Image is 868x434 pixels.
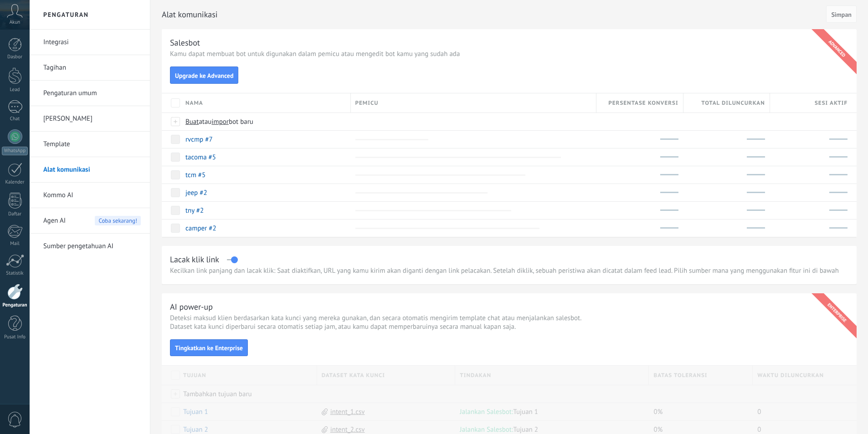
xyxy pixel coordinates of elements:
[2,54,28,60] div: Dasbor
[185,189,207,197] a: jeep #2
[596,202,678,219] div: 11%
[170,50,848,58] p: Kamu dapat membuat bot untuk digunakan dalam pemicu atau mengedit bot kamu yang sudah ada
[2,147,28,155] div: WhatsApp
[683,148,765,166] div: 829
[175,345,243,351] span: Tingkatkan ke Enterprise
[170,339,248,357] button: Tingkatkan ke Enterprise
[30,157,150,183] li: Alat komunikasi
[683,184,765,201] div: 1113
[2,179,28,185] div: Kalender
[170,266,848,275] p: Kecilkan link panjang dan lacak klik: Saat diaktifkan, URL yang kamu kirim akan diganti dengan li...
[2,87,28,93] div: Lead
[211,117,228,126] span: impor
[810,21,864,76] div: advanced
[43,30,141,55] a: Integrasi
[355,99,379,107] span: Pemicu
[185,171,205,179] a: tcm #5
[43,208,141,234] a: Agen AICoba sekarang!
[2,334,28,340] div: Pusat Info
[185,206,204,215] a: tny #2
[43,157,141,183] a: Alat komunikasi
[43,106,141,132] a: [PERSON_NAME]
[43,183,141,208] a: Kommo AI
[815,99,847,107] span: Sesi aktif
[683,220,765,237] div: 1113
[2,211,28,217] div: Daftar
[831,11,852,18] span: Simpan
[770,166,847,184] div: 0
[2,271,28,276] div: Statistik
[10,20,21,26] span: Akun
[2,116,28,122] div: Chat
[170,254,219,265] div: Lacak klik link
[770,131,847,148] div: 0
[683,202,765,219] div: 1113
[43,132,141,157] a: Template
[185,224,216,233] a: camper #2
[596,220,678,237] div: 38%
[30,55,150,81] li: Tagihan
[229,117,253,126] span: bot baru
[596,166,678,184] div: 30%
[770,220,847,237] div: 0
[2,241,28,247] div: Mail
[185,135,213,144] a: rvcmp #7
[608,99,678,107] span: Persentase konversi
[30,183,150,208] li: Kommo AI
[185,153,216,162] a: tacoma #5
[170,37,200,48] div: Salesbot
[2,302,28,308] div: Pengaturan
[43,81,141,106] a: Pengaturan umum
[185,117,199,126] span: Buat
[43,55,141,81] a: Tagihan
[170,71,238,79] a: Upgrade ke Advanced
[30,208,150,234] li: Agen AI
[683,131,765,148] div: 775
[826,5,857,23] button: Simpan
[170,66,238,84] button: Upgrade ke Advanced
[770,202,847,219] div: 0
[596,184,678,201] div: 15%
[701,99,765,107] span: Total diluncurkan
[810,285,864,340] div: enterprise
[30,106,150,132] li: Pengguna
[30,30,150,55] li: Integrasi
[199,117,211,126] span: atau
[683,166,765,184] div: 829
[30,234,150,259] li: Sumber pengetahuan AI
[170,343,248,352] a: Tingkatkan ke Enterprise
[596,131,678,148] div: 11%
[43,234,141,259] a: Sumber pengetahuan AI
[185,99,203,107] span: Nama
[95,216,141,225] span: Coba sekarang!
[162,5,823,24] h2: Alat komunikasi
[770,184,847,201] div: 0
[770,148,847,166] div: 0
[596,148,678,166] div: 9%
[43,208,66,234] span: Agen AI
[170,301,213,312] div: AI power-up
[170,314,848,331] p: Deteksi maksud klien berdasarkan kata kunci yang mereka gunakan, dan secara otomatis mengirim tem...
[30,132,150,157] li: Template
[175,72,233,79] span: Upgrade ke Advanced
[30,81,150,106] li: Pengaturan umum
